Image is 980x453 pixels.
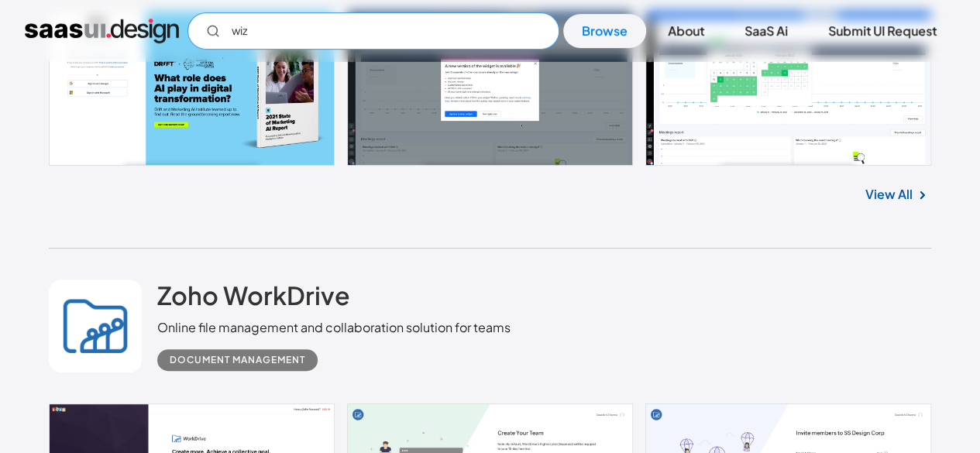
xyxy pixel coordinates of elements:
[726,14,806,48] a: SaaS Ai
[649,14,723,48] a: About
[170,351,305,369] div: Document Management
[157,280,350,311] h2: Zoho WorkDrive
[187,12,559,50] form: Email Form
[157,280,350,318] a: Zoho WorkDrive
[25,19,179,43] a: home
[187,12,559,50] input: Search UI designs you're looking for...
[563,14,646,48] a: Browse
[810,14,955,48] a: Submit UI Request
[865,185,913,204] a: View All
[157,318,511,337] div: Online file management and collaboration solution for teams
